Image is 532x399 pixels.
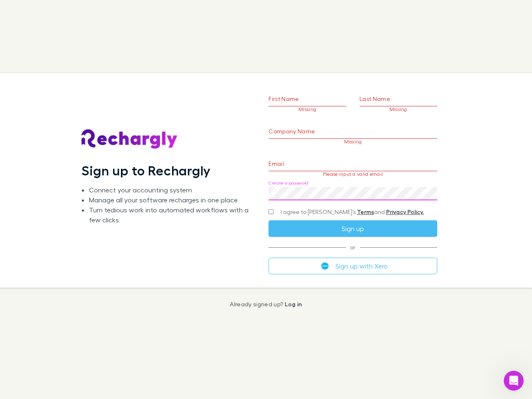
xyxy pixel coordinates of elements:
[281,208,424,216] span: I agree to [PERSON_NAME]’s and
[268,171,437,177] p: Please input a valid email
[81,129,178,149] img: Rechargly's Logo
[321,262,329,270] img: Xero's logo
[268,258,437,274] button: Sign up with Xero
[268,139,437,145] p: Missing
[357,208,374,215] a: Terms
[504,371,524,391] iframe: Intercom live chat
[285,300,302,308] a: Log in
[89,185,255,195] li: Connect your accounting system
[268,220,437,237] button: Sign up
[268,106,346,112] p: Missing
[360,106,437,112] p: Missing
[268,180,308,186] label: Create a password
[89,195,255,205] li: Manage all your software recharges in one place
[81,163,211,178] h1: Sign up to Rechargly
[230,301,302,308] p: Already signed up?
[268,247,437,247] span: or
[386,208,424,215] a: Privacy Policy.
[89,205,255,225] li: Turn tedious work into automated workflows with a few clicks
